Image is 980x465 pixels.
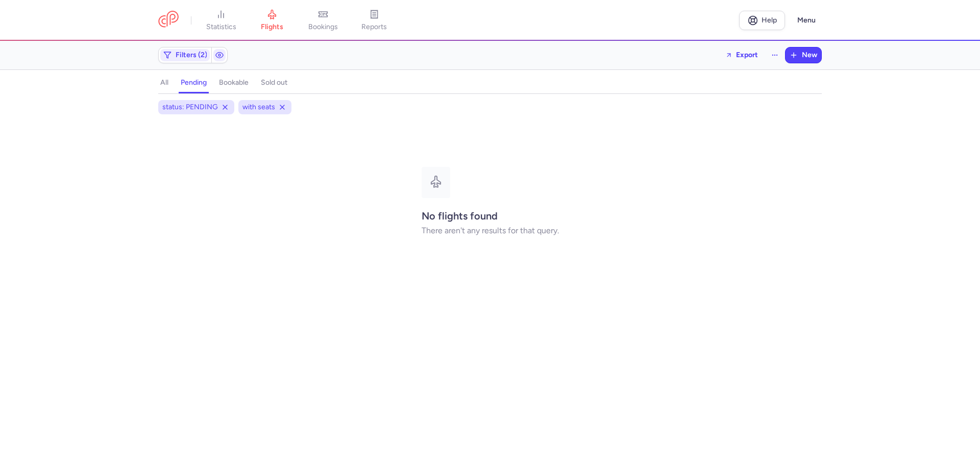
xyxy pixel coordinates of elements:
[242,102,275,112] span: with seats
[422,210,498,222] strong: No flights found
[786,47,821,63] button: New
[176,51,207,59] span: Filters (2)
[181,78,207,87] h4: pending
[162,102,218,112] span: status: PENDING
[739,11,785,30] a: Help
[158,11,179,30] a: CitizenPlane red outlined logo
[736,51,758,59] span: Export
[160,78,168,87] h4: all
[791,11,822,30] button: Menu
[247,9,298,32] a: flights
[261,78,287,87] h4: sold out
[159,47,211,63] button: Filters (2)
[802,51,817,59] span: New
[219,78,249,87] h4: bookable
[195,9,247,32] a: statistics
[298,9,349,32] a: bookings
[308,22,338,32] span: bookings
[261,22,283,32] span: flights
[719,47,765,63] button: Export
[422,226,559,235] p: There aren't any results for that query.
[349,9,400,32] a: reports
[762,16,777,24] span: Help
[206,22,236,32] span: statistics
[361,22,387,32] span: reports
